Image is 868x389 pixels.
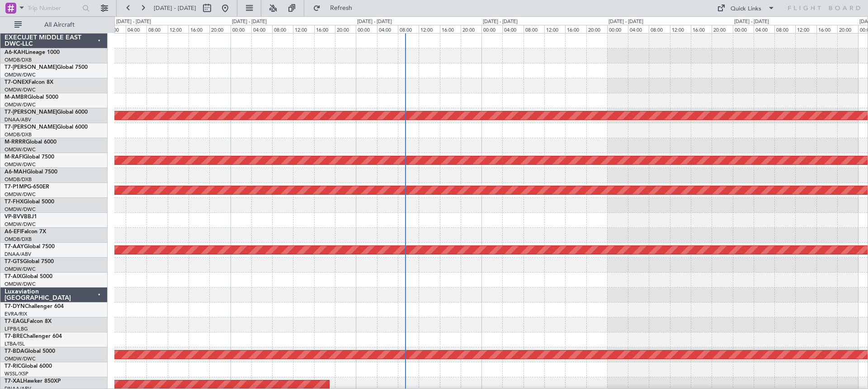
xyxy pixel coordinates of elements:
a: T7-ONEXFalcon 8X [5,80,53,85]
a: T7-P1MPG-650ER [5,184,49,190]
a: T7-BREChallenger 604 [5,334,62,339]
a: T7-AAYGlobal 7500 [5,244,55,250]
div: 04:00 [754,25,774,33]
div: 08:00 [774,25,795,33]
a: M-RRRRGlobal 6000 [5,139,57,145]
div: 16:00 [691,25,712,33]
div: 04:00 [628,25,649,33]
a: T7-GTSGlobal 7500 [5,259,54,264]
div: [DATE] - [DATE] [483,18,518,26]
div: 20:00 [586,25,607,33]
div: 00:00 [481,25,502,33]
span: Refresh [322,5,360,11]
div: 00:00 [733,25,754,33]
a: OMDW/DWC [5,146,36,153]
div: 08:00 [398,25,419,33]
a: T7-[PERSON_NAME]Global 7500 [5,65,88,70]
div: 12:00 [544,25,565,33]
a: OMDB/DXB [5,236,32,243]
a: OMDW/DWC [5,72,36,78]
span: T7-AAY [5,244,24,250]
span: M-RAFI [5,154,24,160]
span: T7-[PERSON_NAME] [5,65,57,70]
div: 08:00 [272,25,293,33]
a: OMDW/DWC [5,161,36,168]
a: OMDW/DWC [5,281,36,288]
button: Quick Links [712,1,779,15]
a: T7-RICGlobal 6000 [5,364,52,369]
a: A6-EFIFalcon 7X [5,229,46,235]
a: OMDW/DWC [5,221,36,228]
span: T7-P1MP [5,184,27,190]
div: 04:00 [502,25,523,33]
a: T7-EAGLFalcon 8X [5,319,52,324]
div: 08:00 [524,25,544,33]
span: T7-ONEX [5,80,28,85]
a: T7-DYNChallenger 604 [5,304,64,309]
button: All Aircraft [10,18,98,32]
a: OMDW/DWC [5,191,36,198]
span: T7-BRE [5,334,23,339]
div: 20:00 [837,25,858,33]
a: A6-MAHGlobal 7500 [5,169,57,175]
a: OMDB/DXB [5,131,32,138]
div: 20:00 [335,25,356,33]
div: 08:00 [649,25,670,33]
a: T7-[PERSON_NAME]Global 6000 [5,110,88,115]
div: 00:00 [231,25,251,33]
a: WSSL/XSP [5,370,28,377]
div: 08:00 [146,25,167,33]
a: OMDB/DXB [5,57,32,63]
div: [DATE] - [DATE] [734,18,769,26]
span: All Aircraft [24,22,95,28]
div: 16:00 [440,25,461,33]
span: T7-XAL [5,379,23,384]
span: T7-FHX [5,199,24,205]
span: T7-EAGL [5,319,27,324]
a: OMDW/DWC [5,86,36,93]
a: T7-XALHawker 850XP [5,379,61,384]
a: DNAA/ABV [5,251,31,258]
span: A6-EFI [5,229,21,235]
a: OMDW/DWC [5,101,36,108]
a: LTBA/ISL [5,341,25,347]
span: A6-MAH [5,169,27,175]
button: Refresh [309,1,363,15]
div: 12:00 [795,25,816,33]
span: T7-AIX [5,274,22,279]
div: Quick Links [731,5,761,14]
div: [DATE] - [DATE] [609,18,643,26]
div: 12:00 [168,25,189,33]
a: OMDW/DWC [5,266,36,273]
div: 20:00 [209,25,230,33]
div: 00:00 [607,25,628,33]
a: A6-KAHLineage 1000 [5,50,60,55]
div: 12:00 [293,25,314,33]
a: VP-BVVBBJ1 [5,214,37,220]
span: T7-DYN [5,304,25,309]
div: 04:00 [126,25,146,33]
a: T7-FHXGlobal 5000 [5,199,54,205]
a: DNAA/ABV [5,116,31,123]
a: M-AMBRGlobal 5000 [5,95,58,100]
div: 20:00 [461,25,481,33]
div: 12:00 [670,25,691,33]
span: T7-RIC [5,364,21,369]
span: [DATE] - [DATE] [154,4,196,12]
span: M-AMBR [5,95,28,100]
div: [DATE] - [DATE] [357,18,392,26]
div: [DATE] - [DATE] [116,18,151,26]
div: 04:00 [377,25,398,33]
a: T7-[PERSON_NAME]Global 6000 [5,125,88,130]
a: M-RAFIGlobal 7500 [5,154,54,160]
a: T7-AIXGlobal 5000 [5,274,52,279]
a: EVRA/RIX [5,311,27,317]
span: T7-[PERSON_NAME] [5,110,57,115]
input: Trip Number [28,1,80,15]
a: OMDW/DWC [5,355,36,362]
span: M-RRRR [5,139,26,145]
div: [DATE] - [DATE] [232,18,267,26]
a: OMDB/DXB [5,176,32,183]
div: 20:00 [712,25,732,33]
a: OMDW/DWC [5,206,36,213]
